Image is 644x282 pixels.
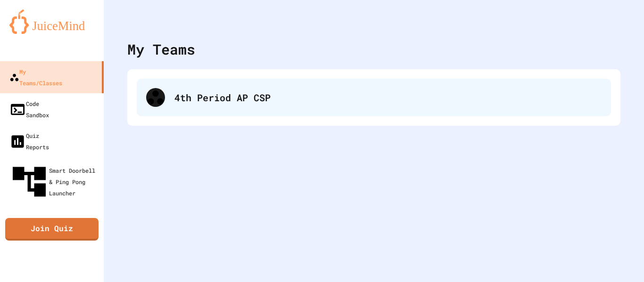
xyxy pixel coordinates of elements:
div: My Teams/Classes [9,66,62,89]
div: Smart Doorbell & Ping Pong Launcher [9,162,100,201]
div: 4th Period AP CSP [137,79,611,116]
div: 4th Period AP CSP [174,90,602,105]
a: Join Quiz [5,218,99,241]
div: Code Sandbox [9,98,49,121]
img: logo-orange.svg [9,9,94,34]
div: My Teams [127,39,195,60]
div: Quiz Reports [9,130,49,153]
